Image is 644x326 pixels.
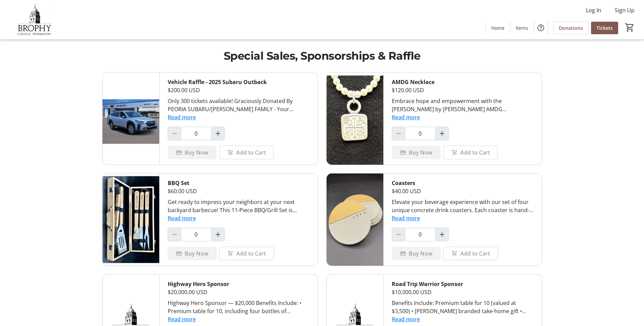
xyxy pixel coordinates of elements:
button: Increment by one [436,127,448,140]
button: Cart [624,21,636,34]
button: Help [534,21,548,35]
div: Vehicle Raffle - 2025 Subaru Outback [168,78,310,86]
div: $60.00 USD [168,187,310,195]
div: Highway Hero Sponsor — $20,000 Benefits Include: • Premium table for 10, including four bottles o... [168,299,310,315]
img: Vehicle Raffle - 2025 Subaru Outback [103,73,159,165]
button: Increment by one [211,228,224,241]
div: Only 300 tickets available! Graciously Donated By PEORIA SUBARU/[PERSON_NAME] FAMILY - Your Great... [168,97,310,113]
a: Home [486,22,510,34]
div: Get ready to impress your neighbors at your next backyard barbecue! This 11-Piece BBQ/Grill Set i... [168,198,310,214]
input: Coasters Quantity [405,228,436,241]
button: Log In [581,5,607,16]
a: Donations [553,22,588,34]
span: Sign Up [615,6,634,14]
img: Coasters [327,174,383,266]
div: $40.00 USD [392,187,534,195]
div: Coasters [392,179,534,187]
span: Home [491,24,504,32]
div: $20,000.00 USD [168,288,310,296]
button: Sign Up [609,5,640,16]
button: Read more [392,113,420,121]
h1: Special Sales, Sponsorships & Raffle [102,48,542,64]
div: Benefits Include: Premium table for 10 (valued at $3,500) • [PERSON_NAME] branded take-home gift ... [392,299,534,315]
button: Read more [168,315,196,323]
input: Vehicle Raffle - 2025 Subaru Outback Quantity [181,127,211,140]
button: Read more [168,214,196,222]
a: Items [510,22,534,34]
a: Tickets [591,22,618,34]
button: Increment by one [211,127,224,140]
span: Tickets [596,24,613,32]
div: Embrace hope and empowerment with the [PERSON_NAME] by [PERSON_NAME] AMDG [PERSON_NAME] necklace,... [392,97,534,113]
img: BBQ Set [103,174,159,266]
span: Items [516,24,528,32]
input: AMDG Necklace Quantity [405,127,436,140]
div: BBQ Set [168,179,310,187]
div: Elevate your beverage experience with our set of four unique concrete drink coasters. Each coaste... [392,198,534,214]
span: Donations [559,24,583,32]
button: Read more [392,214,420,222]
button: Read more [392,315,420,323]
div: AMDG Necklace [392,78,534,86]
div: $10,000.00 USD [392,288,534,296]
div: $120.00 USD [392,86,534,94]
button: Increment by one [436,228,448,241]
input: BBQ Set Quantity [181,228,211,241]
span: Log In [586,6,601,14]
div: $200.00 USD [168,86,310,94]
div: Highway Hero Sponsor [168,280,310,288]
div: Road Trip Warrior Sponsor [392,280,534,288]
img: Brophy College Preparatory 's Logo [4,3,65,37]
button: Read more [168,113,196,121]
img: AMDG Necklace [327,73,383,165]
